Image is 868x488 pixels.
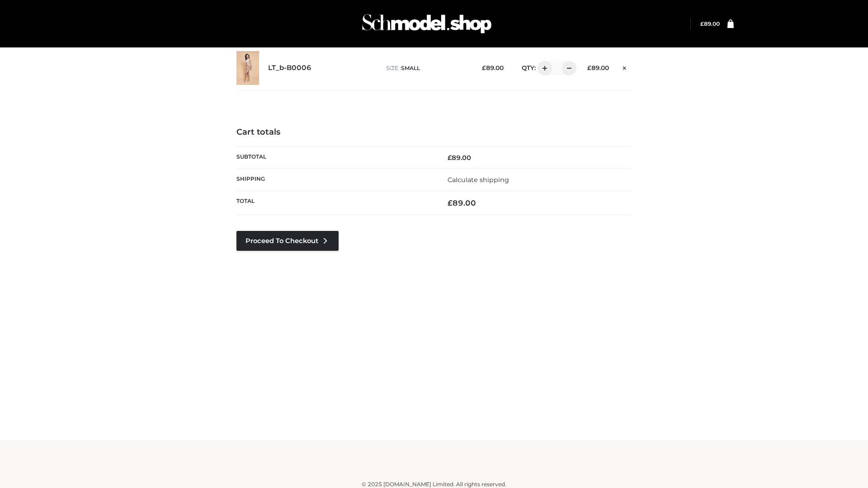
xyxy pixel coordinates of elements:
div: QTY: [513,61,573,75]
bdi: 89.00 [587,64,609,71]
img: Schmodel Admin 964 [359,6,495,42]
span: £ [482,64,486,71]
span: £ [448,198,453,207]
span: £ [700,20,704,27]
bdi: 89.00 [700,20,720,27]
bdi: 89.00 [448,198,476,207]
a: £89.00 [700,20,720,27]
th: Total [236,191,434,215]
h4: Cart totals [236,127,632,137]
p: size : [386,64,468,72]
th: Shipping [236,169,434,191]
bdi: 89.00 [482,64,504,71]
img: LT_b-B0006 - SMALL [236,51,259,85]
a: Remove this item [618,61,632,73]
span: SMALL [401,65,420,71]
a: Calculate shipping [448,176,509,184]
th: Subtotal [236,146,434,169]
span: £ [587,64,591,71]
a: Proceed to Checkout [236,231,339,251]
span: £ [448,154,452,162]
a: LT_b-B0006 [268,64,311,72]
bdi: 89.00 [448,154,471,162]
